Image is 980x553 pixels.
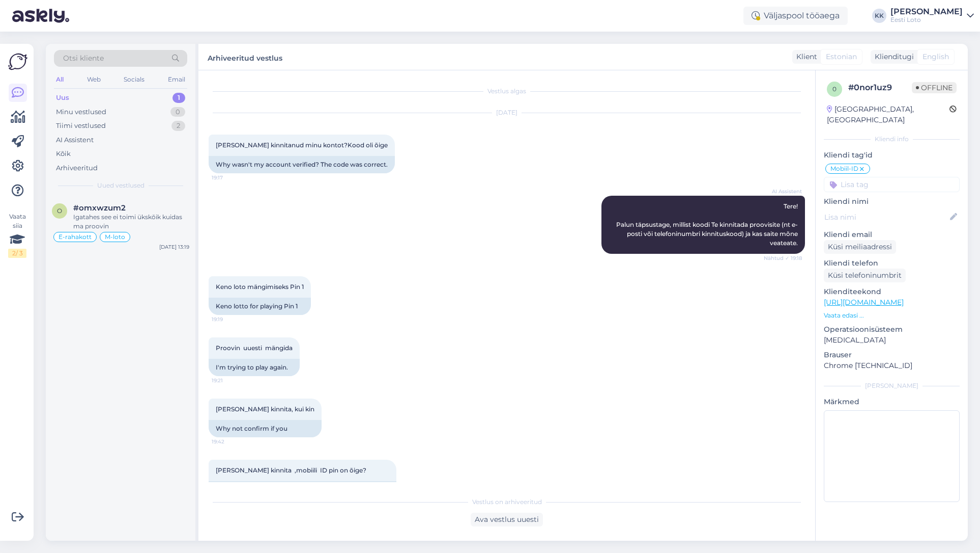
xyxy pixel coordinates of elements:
[824,135,960,144] div: Kliendi info
[208,50,282,64] label: Arhiveeritud vestlus
[105,234,125,240] span: M-loto
[73,213,189,231] div: Igatahes see ei toimi ükskõik kuidas ma proovin
[472,497,542,507] span: Vestlus on arhiveeritud
[56,107,106,117] div: Minu vestlused
[166,73,187,86] div: Email
[832,85,837,93] span: 0
[824,381,960,390] div: [PERSON_NAME]
[212,438,250,445] span: 19:42
[824,324,960,335] p: Operatsioonisüsteem
[824,298,904,307] a: [URL][DOMAIN_NAME]
[824,286,960,297] p: Klienditeekond
[170,107,185,117] div: 0
[890,16,963,24] div: Eesti Loto
[824,397,960,407] p: Märkmed
[764,254,802,262] span: Nähtud ✓ 19:18
[824,335,960,346] p: [MEDICAL_DATA]
[212,377,250,384] span: 19:21
[57,207,62,215] span: o
[56,121,106,131] div: Tiimi vestlused
[8,212,26,258] div: Vaata siia
[209,420,322,437] div: Why not confirm if you
[159,243,189,251] div: [DATE] 13:19
[824,177,960,192] input: Lisa tag
[8,52,27,71] img: Askly Logo
[209,359,300,376] div: I'm trying to play again.
[848,82,912,94] div: # 0nor1uz9
[73,203,126,213] span: #omxwzum2
[923,51,949,62] span: English
[871,51,914,62] div: Klienditugi
[216,405,314,413] span: [PERSON_NAME] kinnita, kui kin
[792,51,817,62] div: Klient
[912,82,957,93] span: Offline
[85,73,103,86] div: Web
[56,163,98,173] div: Arhiveeritud
[54,73,66,86] div: All
[872,9,886,23] div: KK
[827,104,949,125] div: [GEOGRAPHIC_DATA], [GEOGRAPHIC_DATA]
[56,135,94,145] div: AI Assistent
[216,344,293,352] span: Proovin uuesti mängida
[97,181,145,190] span: Uued vestlused
[209,156,395,173] div: Why wasn't my account verified? The code was correct.
[764,188,802,195] span: AI Assistent
[56,93,69,103] div: Uus
[826,51,857,62] span: Estonian
[616,202,799,247] span: Tere! Palun täpsustage, millist koodi Te kinnitada proovisite (nt e-posti või telefoninumbri kinn...
[56,149,71,159] div: Kõik
[171,121,185,131] div: 2
[209,108,805,117] div: [DATE]
[824,229,960,240] p: Kliendi email
[824,269,906,282] div: Küsi telefoninumbrit
[212,174,250,181] span: 19:17
[890,8,963,16] div: [PERSON_NAME]
[216,283,304,291] span: Keno loto mängimiseks Pin 1
[209,87,805,96] div: Vestlus algas
[824,196,960,207] p: Kliendi nimi
[63,53,104,64] span: Otsi kliente
[743,7,848,25] div: Väljaspool tööaega
[890,8,974,24] a: [PERSON_NAME]Eesti Loto
[212,315,250,323] span: 19:19
[824,311,960,320] p: Vaata edasi ...
[471,513,543,526] div: Ava vestlus uuesti
[824,258,960,269] p: Kliendi telefon
[216,141,388,149] span: [PERSON_NAME] kinnitanud minu kontot?Kood oli õige
[172,93,185,103] div: 1
[122,73,147,86] div: Socials
[824,150,960,161] p: Kliendi tag'id
[59,234,92,240] span: E-rahakott
[824,212,948,223] input: Lisa nimi
[824,350,960,360] p: Brauser
[8,249,26,258] div: 2 / 3
[216,466,366,474] span: [PERSON_NAME] kinnita ,mobiili ID pin on õige?
[830,166,858,172] span: Mobiil-ID
[209,298,311,315] div: Keno lotto for playing Pin 1
[824,360,960,371] p: Chrome [TECHNICAL_ID]
[209,481,396,498] div: Why doesn't it confirm that the mobile ID pin is correct?
[824,240,896,254] div: Küsi meiliaadressi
